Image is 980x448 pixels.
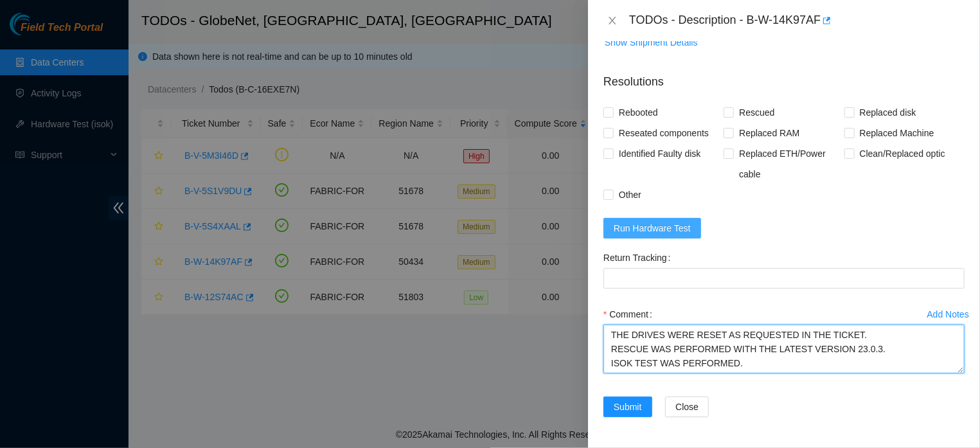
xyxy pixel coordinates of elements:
button: Add Notes [927,304,970,325]
span: Replaced ETH/Power cable [734,143,844,184]
span: Run Hardware Test [614,221,691,235]
span: Rebooted [614,102,663,123]
span: Show Shipment Details [605,35,698,49]
span: Close [675,400,699,414]
span: Reseated components [614,123,714,143]
textarea: Comment [603,325,965,373]
label: Comment [603,304,657,325]
span: Rescued [734,102,780,123]
div: Add Notes [927,310,969,319]
span: Replaced Machine [855,123,940,143]
p: Resolutions [603,63,965,91]
span: Replaced RAM [734,123,805,143]
span: Submit [614,400,642,414]
button: Close [603,15,621,27]
span: close [607,15,618,26]
button: Close [665,397,709,417]
input: Return Tracking [603,268,965,289]
button: Run Hardware Test [603,218,701,238]
div: TODOs - Description - B-W-14K97AF [629,10,965,31]
label: Return Tracking [603,247,676,268]
button: Submit [603,397,652,417]
span: Clean/Replaced optic [855,143,950,164]
span: Other [614,184,646,205]
span: Replaced disk [855,102,922,123]
span: Identified Faulty disk [614,143,706,164]
button: Show Shipment Details [604,32,699,53]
